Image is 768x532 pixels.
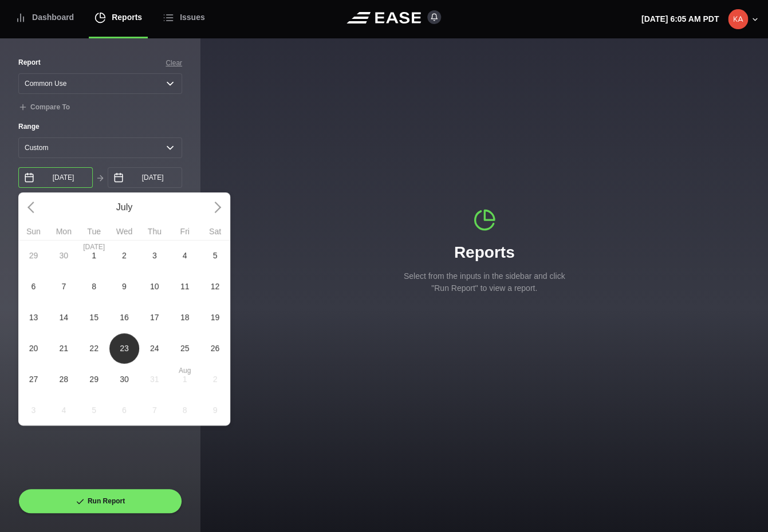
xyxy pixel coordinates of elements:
[211,312,220,324] span: 19
[89,312,99,324] span: 15
[18,57,41,68] label: Report
[49,227,79,235] span: Mon
[150,342,159,354] span: 24
[18,227,49,235] span: Sun
[49,200,200,214] span: July
[211,342,220,354] span: 26
[61,281,66,293] span: 7
[213,250,218,262] span: 5
[180,281,190,293] span: 11
[59,312,68,324] span: 14
[89,373,99,385] span: 29
[79,243,109,250] span: [DATE]
[200,227,230,235] span: Sat
[150,281,159,293] span: 10
[29,250,38,262] span: 29
[108,167,182,188] input: mm/dd/yyyy
[92,250,96,262] span: 1
[120,312,129,324] span: 16
[211,281,220,293] span: 12
[728,9,748,29] img: 0c8087e687f139fc6611fe4bca07326e
[79,227,109,235] span: Tue
[152,250,157,262] span: 3
[166,58,182,68] button: Clear
[170,227,200,235] span: Fri
[122,281,127,293] span: 9
[59,250,68,262] span: 30
[18,488,182,514] button: Run Report
[641,13,719,25] p: [DATE] 6:05 AM PDT
[399,270,570,294] p: Select from the inputs in the sidebar and click "Run Report" to view a report.
[120,373,129,385] span: 30
[139,227,170,235] span: Thu
[109,227,140,235] span: Wed
[59,342,68,354] span: 21
[59,373,68,385] span: 28
[399,208,570,294] div: Reports
[122,250,127,262] span: 2
[18,121,182,132] label: Range
[183,250,187,262] span: 4
[29,312,38,324] span: 13
[92,281,96,293] span: 8
[180,312,190,324] span: 18
[18,167,93,188] input: mm/dd/yyyy
[89,342,99,354] span: 22
[180,342,190,354] span: 25
[29,342,38,354] span: 20
[29,373,38,385] span: 27
[399,241,570,265] h1: Reports
[150,312,159,324] span: 17
[18,103,70,112] button: Compare To
[31,281,36,293] span: 6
